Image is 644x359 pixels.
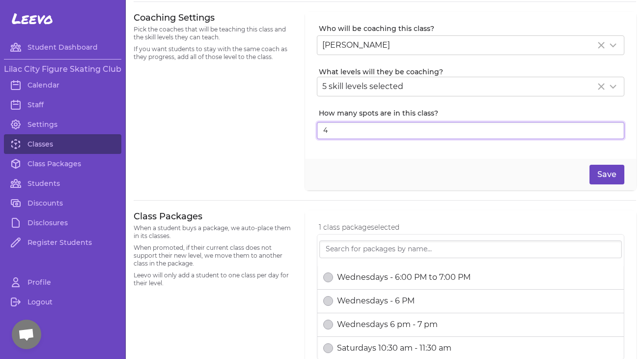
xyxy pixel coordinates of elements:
a: Class Packages [4,154,121,174]
label: What levels will they be coaching? [319,67,624,77]
p: 1 class package selected [319,222,624,232]
a: Settings [4,115,121,134]
span: Leevo [12,10,53,28]
p: Wednesdays 6 pm - 7 pm [337,319,438,330]
p: Wednesdays - 6:00 PM to 7:00 PM [337,271,471,283]
p: Wednesdays - 6 PM [337,295,415,307]
button: select date [323,296,333,306]
a: Profile [4,272,121,292]
a: Logout [4,292,121,312]
button: select date [323,343,333,353]
p: Saturdays 10:30 am - 11:30 am [337,342,451,354]
p: When a student buys a package, we auto-place them in its classes. [134,224,293,240]
a: Classes [4,134,121,154]
a: Calendar [4,75,121,95]
a: Students [4,174,121,193]
h3: Class Packages [134,210,293,222]
a: Staff [4,95,121,115]
button: select date [323,272,333,282]
button: select date [323,320,333,329]
div: Open chat [12,320,41,349]
a: Disclosures [4,213,121,233]
a: Student Dashboard [4,37,121,57]
label: How many spots are in this class? [319,108,624,118]
a: Register Students [4,233,121,252]
h3: Lilac City Figure Skating Club [4,63,121,75]
p: When promoted, if their current class does not support their new level, we move them to another c... [134,244,293,268]
h3: Coaching Settings [134,12,293,24]
span: 5 skill levels selected [322,82,403,91]
input: Leave blank for unlimited spots [317,122,624,140]
button: Clear Selected [595,81,607,92]
p: Leevo will only add a student to one class per day for their level. [134,271,293,287]
p: Pick the coaches that will be teaching this class and the skill levels they can teach. [134,26,293,41]
button: Save [589,165,624,184]
a: Discounts [4,193,121,213]
input: Search for packages by name... [319,240,622,258]
button: Clear Selected [595,39,607,51]
p: If you want students to stay with the same coach as they progress, add all of those level to the ... [134,45,293,61]
span: [PERSON_NAME] [322,40,390,50]
label: Who will be coaching this class? [319,24,624,33]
